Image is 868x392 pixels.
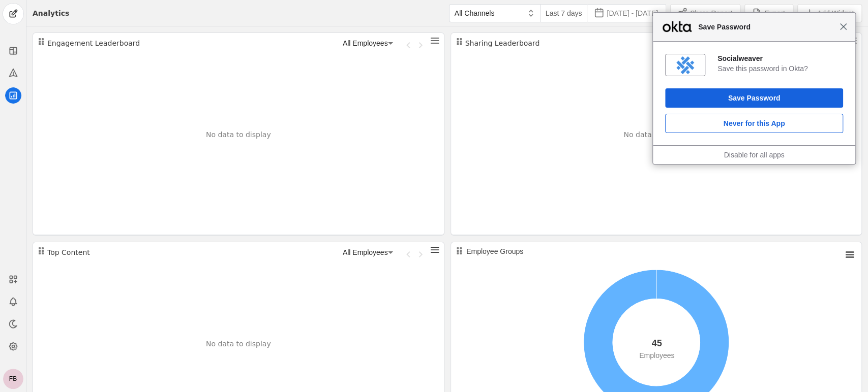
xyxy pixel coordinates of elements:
span: Export [764,8,785,18]
img: 7Dk75sAAAAGSURBVAMAxEDJEU9f0woAAAAASUVORK5CYII= [676,56,694,74]
span: All Employees [343,39,388,47]
span: Add Widget [817,8,854,18]
div: Socialweaver [717,54,843,63]
button: Never for this App [665,114,843,133]
span: Save Password [693,21,840,33]
span: Close [840,23,847,30]
div: Save this password in Okta? [717,64,843,73]
button: Last 7 days [541,4,588,22]
button: Share Report [670,4,740,22]
text: Employee Groups [466,247,523,255]
div: No data to display [451,33,862,236]
span: All Employees [343,248,388,256]
button: Save Password [665,88,843,108]
div: No data to display [33,33,444,236]
button: Export [744,4,793,22]
app-icon-button: Chart context menu [430,244,440,258]
button: FB [3,369,23,389]
a: Disable for all apps [724,151,784,159]
span: Share Report [690,8,732,18]
strong: 45 [652,338,662,348]
div: Employees [639,350,674,361]
button: [DATE] - [DATE] [587,4,666,22]
span: Last 7 days [546,8,582,18]
button: Add Widget [797,4,862,22]
span: All Channels [455,9,495,17]
span: [DATE] - [DATE] [607,8,658,18]
div: Analytics [33,8,69,18]
app-icon-button: Chart context menu [430,35,440,49]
